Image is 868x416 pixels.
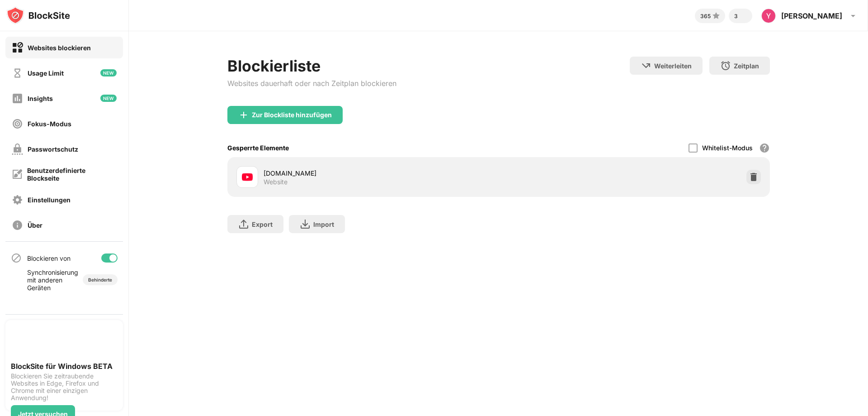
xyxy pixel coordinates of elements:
div: Synchronisierung mit anderen Geräten [27,268,74,292]
img: favicons [242,172,253,182]
img: blocking-icon.svg [11,253,22,263]
img: logo-blocksite.svg [6,6,70,24]
img: new-icon.svg [100,69,117,77]
img: settings-off.svg [12,194,23,206]
div: Benutzerdefinierte Blockseite [27,167,117,182]
img: focus-off.svg [12,118,23,129]
img: about-off.svg [12,220,23,231]
img: sync-icon.svg [11,274,22,285]
img: reward-small.svg [738,10,749,21]
div: Blockieren von [27,254,71,262]
img: password-protection-off.svg [12,143,23,155]
div: Website [264,178,288,186]
div: Websites dauerhaft oder nach Zeitplan blockieren [227,79,396,88]
div: Whitelist-Modus [702,144,753,152]
img: push-desktop.svg [11,325,43,358]
div: BlockSite für Windows BETA [11,362,118,371]
div: Behinderte [88,277,112,282]
div: Zeitplan [734,62,759,70]
div: Gesperrte Elemente [227,144,289,152]
div: Weiterleiten [654,62,692,70]
div: Zur Blockliste hinzufügen [252,111,332,119]
img: AItbvmlKWAucdMZUbsGVp6bzda84j0HNz20lB2ZnI2-8=s96-c [761,9,776,23]
div: 3 [734,13,738,19]
img: new-icon.svg [100,95,117,102]
div: Einstellungen [28,196,71,204]
img: time-usage-off.svg [12,67,23,79]
div: Blockieren Sie zeitraubende Websites in Edge, Firefox und Chrome mit einer einzigen Anwendung! [11,373,118,402]
div: Export [252,220,273,228]
img: block-on.svg [12,42,23,53]
div: Import [313,220,334,228]
div: Über [28,221,42,229]
img: points-small.svg [711,10,722,21]
div: Usage Limit [28,69,64,77]
img: insights-off.svg [12,93,23,104]
div: Fokus-Modus [28,120,71,128]
div: Insights [28,95,53,102]
div: [DOMAIN_NAME] [264,168,499,178]
div: Websites blockieren [28,44,91,52]
div: [PERSON_NAME] [781,11,842,20]
img: customize-block-page-off.svg [12,169,23,180]
div: Blockierliste [227,57,396,75]
div: Passwortschutz [28,145,78,153]
div: 365 [700,13,711,19]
